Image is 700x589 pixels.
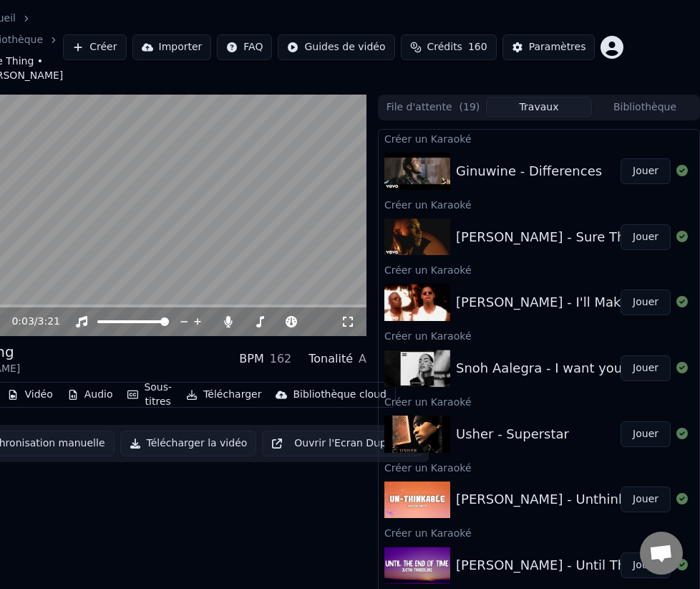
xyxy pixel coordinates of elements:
[239,350,263,368] div: BPM
[379,261,699,278] div: Créer un Karaoké
[468,40,487,54] span: 160
[592,97,698,118] button: Bibliothèque
[379,130,699,147] div: Créer un Karaoké
[621,355,671,381] button: Jouer
[486,97,592,118] button: Travaux
[621,224,671,250] button: Jouer
[379,524,699,541] div: Créer un Karaoké
[621,487,671,512] button: Jouer
[640,532,683,575] div: Ouvrir le chat
[11,315,46,329] div: /
[621,158,671,184] button: Jouer
[1,385,58,405] button: Vidéo
[379,196,699,213] div: Créer un Karaoké
[529,40,586,54] div: Paramètres
[217,34,272,60] button: FAQ
[401,34,497,60] button: Crédits160
[120,431,257,456] button: Télécharger la vidéo
[359,350,366,368] div: A
[502,34,596,60] button: Paramètres
[11,315,34,329] span: 0:03
[262,431,423,456] button: Ouvrir l'Ecran Duplicata
[456,424,569,444] div: Usher - Superstar
[621,289,671,315] button: Jouer
[379,393,699,410] div: Créer un Karaoké
[180,385,267,405] button: Télécharger
[621,421,671,447] button: Jouer
[621,552,671,578] button: Jouer
[38,315,60,329] span: 3:21
[456,227,645,247] div: [PERSON_NAME] - Sure Thing
[62,385,119,405] button: Audio
[278,34,394,60] button: Guides de vidéo
[379,327,699,344] div: Créer un Karaoké
[308,350,353,368] div: Tonalité
[456,161,602,181] div: Ginuwine - Differences
[427,40,462,54] span: Crédits
[379,459,699,476] div: Créer un Karaoké
[63,34,126,60] button: Créer
[132,34,212,60] button: Importer
[456,358,671,378] div: Snoh Aalegra - I want you around
[380,97,486,118] button: File d'attente
[293,388,386,402] div: Bibliothèque cloud
[460,100,480,115] span: ( 19 )
[270,350,292,368] div: 162
[122,378,178,412] button: Sous-titres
